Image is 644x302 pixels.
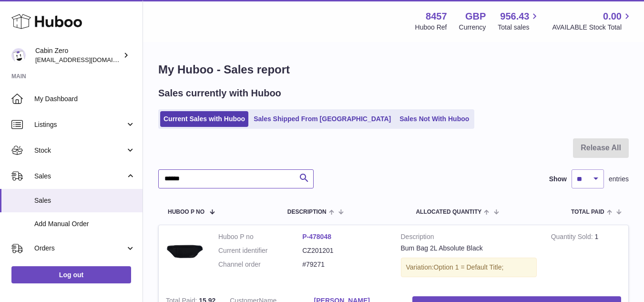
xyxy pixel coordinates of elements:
img: internalAdmin-8457@internal.huboo.com [11,48,26,62]
dt: Huboo P no [218,232,302,241]
h1: My Huboo - Sales report [158,62,629,77]
h2: Sales currently with Huboo [158,87,281,100]
span: 0.00 [603,10,622,23]
dt: Channel order [218,260,302,269]
span: AVAILABLE Stock Total [552,23,633,32]
span: Stock [34,146,125,155]
span: entries [609,175,629,184]
span: Sales [34,172,125,181]
a: 0.00 AVAILABLE Stock Total [552,10,633,32]
a: 956.43 Total sales [498,10,540,32]
a: Sales Not With Huboo [396,111,472,127]
span: Description [287,209,327,215]
dt: Current identifier [218,246,302,255]
span: Orders [34,244,125,253]
img: DSC00629.jpg [166,232,204,271]
dd: CZ201201 [302,246,386,255]
span: Option 1 = Default Title; [434,263,504,271]
span: Listings [34,120,125,129]
td: 1 [544,225,628,289]
dd: #79271 [302,260,386,269]
a: Current Sales with Huboo [160,111,248,127]
strong: GBP [465,10,486,23]
div: Cabin Zero [35,46,121,64]
a: Log out [11,266,131,283]
div: Huboo Ref [415,23,447,32]
span: Sales [34,196,135,205]
label: Show [549,175,567,184]
strong: Description [401,232,537,244]
span: [EMAIL_ADDRESS][DOMAIN_NAME] [35,56,140,63]
a: P-478048 [302,233,331,240]
div: Bum Bag 2L Absolute Black [401,244,537,253]
span: Total sales [498,23,540,32]
span: Total paid [571,209,604,215]
div: Variation: [401,258,537,277]
span: ALLOCATED Quantity [416,209,481,215]
span: Add Manual Order [34,219,135,229]
div: Currency [459,23,486,32]
strong: 8457 [426,10,447,23]
a: Sales Shipped From [GEOGRAPHIC_DATA] [250,111,394,127]
span: My Dashboard [34,94,135,104]
span: 956.43 [500,10,529,23]
span: Huboo P no [168,209,204,215]
strong: Quantity Sold [551,233,595,243]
